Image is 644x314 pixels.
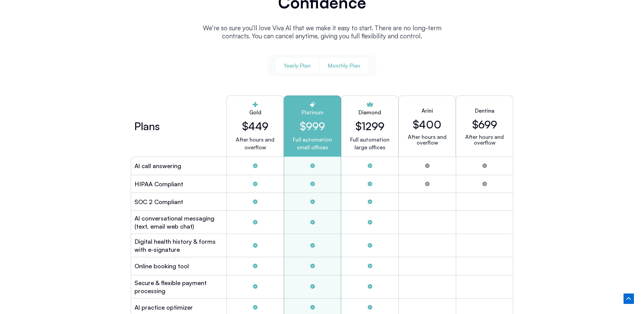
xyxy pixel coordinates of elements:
h2: $1299 [356,120,384,132]
p: Full automation small offices [289,136,335,151]
p: After hours and overflow [404,134,450,146]
h2: Al conversational messaging (text, email web chat) [135,214,223,230]
h2: Plans [134,122,160,130]
h2: SOC 2 Compliant [135,198,183,206]
p: After hours and overflow [462,134,507,146]
h2: Digital health history & forms with e-signature [135,237,223,253]
h2: Online booking tool [135,262,189,270]
span: Monthly Plan [328,62,360,69]
h2: Al call answering [135,162,181,170]
h2: Al practice optimizer [135,303,193,311]
h2: HIPAA Compliant [135,180,183,188]
h2: $400 [413,118,441,131]
h2: $449 [232,120,278,132]
h2: Arini [422,107,433,115]
h2: Diamond [359,108,381,116]
p: We’re so sure you’ll love Viva Al that we make it easy to start. There are no long-term contracts... [195,24,449,40]
h2: Dentina [475,107,494,115]
p: After hours and overflow [232,136,278,151]
span: Yearly Plan [284,62,311,69]
h2: Secure & flexible payment processing [135,279,223,295]
h2: $699 [472,118,497,131]
h2: Platinum [289,108,335,116]
h2: Gold [232,108,278,116]
h2: $999 [289,120,335,132]
p: Full automation large offices [350,136,389,151]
